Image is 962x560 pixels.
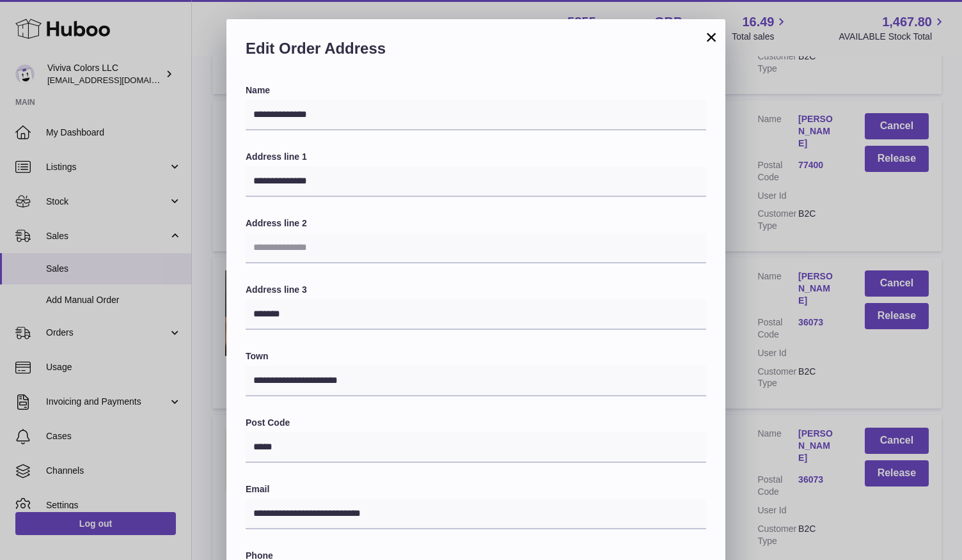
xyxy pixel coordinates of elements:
label: Post Code [246,417,706,429]
label: Address line 1 [246,151,706,163]
label: Address line 2 [246,217,706,229]
label: Name [246,84,706,97]
button: × [704,29,719,45]
label: Address line 3 [246,284,706,296]
label: Town [246,350,706,362]
h2: Edit Order Address [246,38,706,65]
label: Email [246,483,706,495]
